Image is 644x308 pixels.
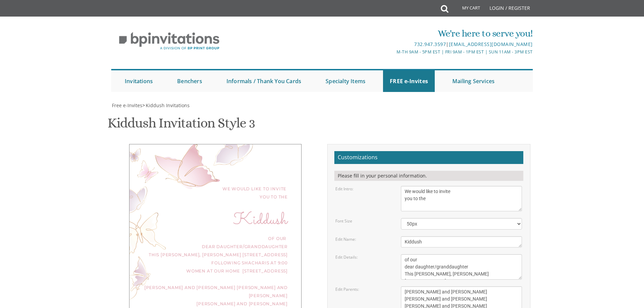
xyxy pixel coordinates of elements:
span: Free e-Invites [112,102,142,109]
textarea: We would like to invite you to the kiddush of our dear daughter/granddaughter [401,186,522,211]
textarea: [PERSON_NAME] [401,236,522,247]
div: of our dear daughter/granddaughter This [PERSON_NAME], [PERSON_NAME] [STREET_ADDRESS] Following S... [143,235,288,275]
a: FREE e-Invites [383,70,435,92]
span: Kiddush Invitations [146,102,190,109]
textarea: This Shabbos, Parshas Vayigash at our home [STREET_ADDRESS] [401,254,522,280]
div: M-Th 9am - 5pm EST | Fri 9am - 1pm EST | Sun 11am - 3pm EST [252,48,533,55]
a: [EMAIL_ADDRESS][DOMAIN_NAME] [449,41,533,47]
div: [PERSON_NAME] and [PERSON_NAME] [PERSON_NAME] and [PERSON_NAME] [PERSON_NAME] and [PERSON_NAME] [143,284,288,308]
a: Specialty Items [319,70,372,92]
div: We're here to serve you! [252,27,533,40]
span: > [142,102,190,109]
label: Edit Intro: [335,186,353,192]
a: Invitations [118,70,160,92]
a: Benchers [170,70,209,92]
h2: Customizations [334,151,523,164]
a: Informals / Thank You Cards [220,70,308,92]
label: Edit Parents: [335,286,359,292]
a: Mailing Services [446,70,501,92]
label: Edit Name: [335,236,356,242]
label: Font Size [335,218,352,224]
label: Edit Details: [335,254,358,260]
div: We would like to invite you to the [143,185,288,201]
div: | [252,40,533,48]
a: Free e-Invites [111,102,142,109]
h1: Kiddush Invitation Style 3 [108,116,255,136]
a: 732.947.3597 [414,41,446,47]
a: Kiddush Invitations [145,102,190,109]
div: Please fill in your personal information. [334,171,523,181]
img: BP Invitation Loft [111,27,227,55]
div: Kiddush [143,216,288,224]
iframe: chat widget [602,266,644,298]
a: My Cart [448,1,485,18]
